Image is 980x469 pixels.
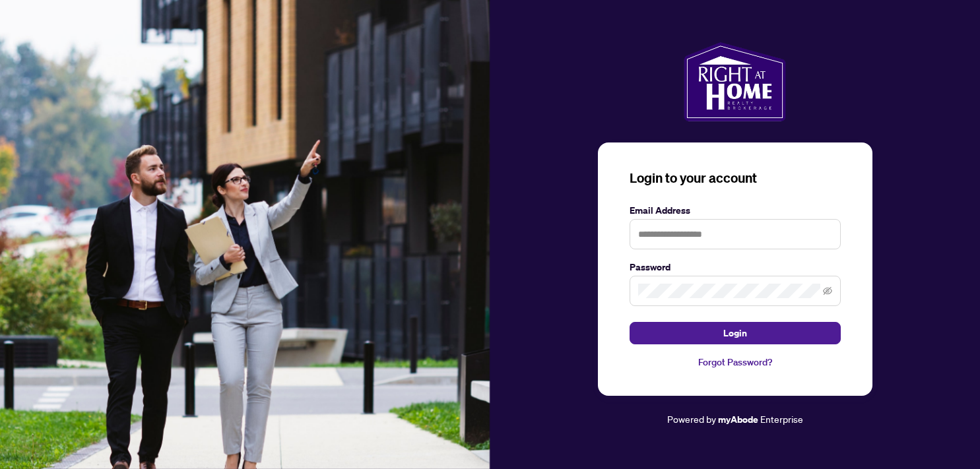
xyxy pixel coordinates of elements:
[630,322,841,344] button: Login
[684,42,786,121] img: ma-logo
[630,169,841,187] h3: Login to your account
[630,203,841,218] label: Email Address
[823,286,832,296] span: eye-invisible
[760,413,803,425] span: Enterprise
[667,413,716,425] span: Powered by
[718,412,758,427] a: myAbode
[630,260,841,274] label: Password
[630,355,841,369] a: Forgot Password?
[723,323,747,344] span: Login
